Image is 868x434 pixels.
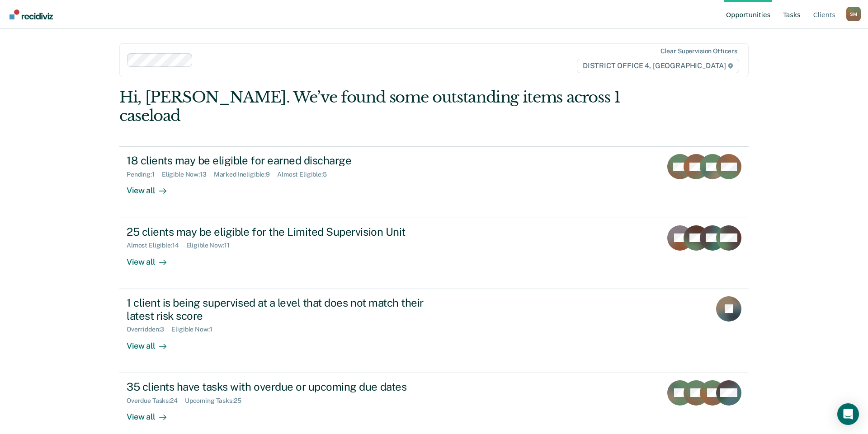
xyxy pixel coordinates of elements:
div: Overdue Tasks : 24 [127,397,185,405]
div: View all [127,333,177,351]
a: 1 client is being supervised at a level that does not match their latest risk scoreOverridden:3El... [119,289,749,373]
span: DISTRICT OFFICE 4, [GEOGRAPHIC_DATA] [577,59,739,73]
div: View all [127,249,177,267]
div: View all [127,178,177,196]
img: Recidiviz [9,9,53,19]
div: Eligible Now : 1 [171,326,219,333]
div: 25 clients may be eligible for the Limited Supervision Unit [127,225,444,238]
div: Eligible Now : 11 [186,242,237,249]
div: S M [846,7,861,21]
div: Eligible Now : 13 [162,171,214,178]
a: 18 clients may be eligible for earned dischargePending:1Eligible Now:13Marked Ineligible:9Almost ... [119,146,749,218]
div: Hi, [PERSON_NAME]. We’ve found some outstanding items across 1 caseload [119,88,623,125]
div: View all [127,404,177,422]
div: Pending : 1 [127,171,162,178]
a: 25 clients may be eligible for the Limited Supervision UnitAlmost Eligible:14Eligible Now:11View all [119,218,749,289]
button: Profile dropdown button [846,7,861,21]
div: Almost Eligible : 5 [277,171,334,178]
div: Open Intercom Messenger [837,403,859,425]
div: Almost Eligible : 14 [127,242,186,249]
div: Marked Ineligible : 9 [214,171,277,178]
div: Clear supervision officers [660,47,737,55]
div: Upcoming Tasks : 25 [185,397,249,405]
div: 18 clients may be eligible for earned discharge [127,154,444,167]
div: 35 clients have tasks with overdue or upcoming due dates [127,380,444,393]
div: 1 client is being supervised at a level that does not match their latest risk score [127,296,444,322]
div: Overridden : 3 [127,326,171,333]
